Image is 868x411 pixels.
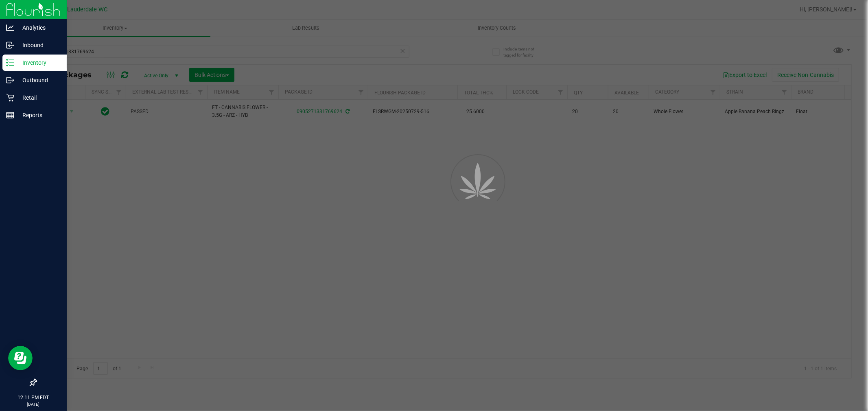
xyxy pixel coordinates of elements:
inline-svg: Inbound [6,41,14,49]
inline-svg: Reports [6,111,14,119]
p: Retail [14,93,63,103]
inline-svg: Analytics [6,24,14,32]
inline-svg: Inventory [6,59,14,67]
p: Reports [14,110,63,120]
p: Outbound [14,75,63,85]
p: Analytics [14,23,63,33]
p: [DATE] [4,401,63,407]
p: Inventory [14,58,63,68]
p: Inbound [14,40,63,50]
iframe: Resource center [8,346,33,370]
p: 12:11 PM EDT [4,394,63,401]
inline-svg: Retail [6,94,14,102]
inline-svg: Outbound [6,76,14,84]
